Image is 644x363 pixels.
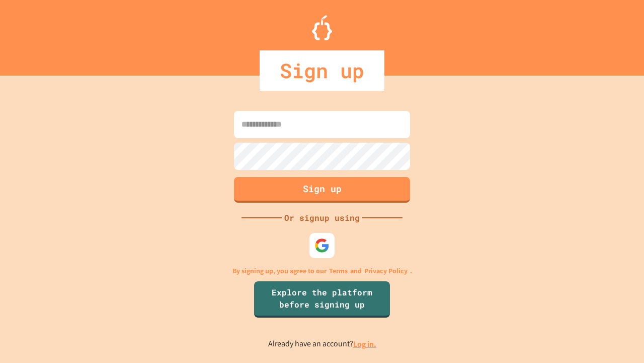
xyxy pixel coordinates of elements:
[234,177,410,203] button: Sign up
[314,238,330,253] img: google-icon.svg
[254,281,390,318] a: Explore the platform before signing up
[364,266,408,276] a: Privacy Policy
[329,266,348,276] a: Terms
[282,212,362,224] div: Or signup using
[260,50,384,91] div: Sign up
[312,15,332,40] img: Logo.svg
[353,339,376,349] a: Log in.
[232,266,412,276] p: By signing up, you agree to our and .
[268,338,376,350] p: Already have an account?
